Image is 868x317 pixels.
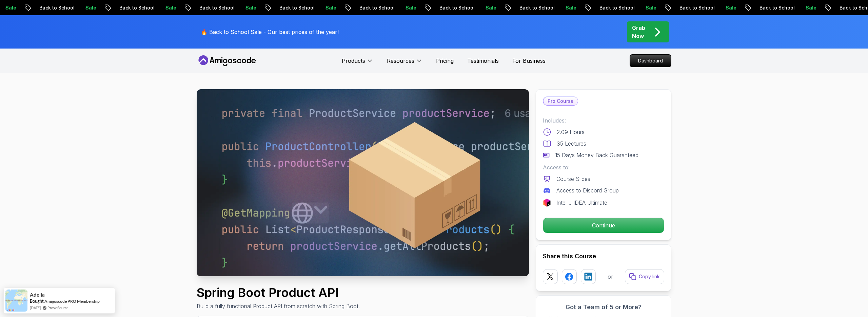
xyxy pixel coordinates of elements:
p: Back to School [193,4,239,11]
p: 35 Lectures [557,139,586,148]
img: provesource social proof notification image [5,290,27,312]
img: spring-product-api_thumbnail [197,89,529,276]
a: Dashboard [630,54,671,67]
a: ProveSource [47,305,68,311]
p: 2.09 Hours [557,128,585,136]
p: Course Slides [556,175,590,183]
p: Sale [399,4,421,11]
button: Continue [543,218,664,233]
button: Products [342,57,373,70]
p: Continue [543,218,664,233]
p: Back to School [33,4,79,11]
p: Sale [479,4,501,11]
p: Back to School [273,4,319,11]
p: Back to School [433,4,479,11]
p: Dashboard [630,55,671,67]
p: Resources [387,57,414,65]
p: Grab Now [632,24,645,40]
p: Sale [559,4,581,11]
p: Sale [719,4,741,11]
a: Pricing [436,57,454,65]
p: Pro Course [544,97,578,105]
a: Amigoscode PRO Membership [44,299,100,304]
button: Copy link [625,269,664,284]
h2: Share this Course [543,251,664,261]
img: jetbrains logo [543,199,551,207]
p: Back to School [753,4,800,11]
p: Sale [319,4,341,11]
p: 🔥 Back to School Sale - Our best prices of the year! [201,28,339,36]
p: Includes: [543,116,664,125]
a: Testimonials [467,57,499,65]
p: Back to School [353,4,399,11]
p: 15 Days Money Back Guaranteed [555,151,638,159]
p: Build a fully functional Product API from scratch with Spring Boot. [197,302,360,310]
p: Products [342,57,365,65]
p: Back to School [673,4,719,11]
p: Copy link [639,273,660,280]
p: Sale [239,4,261,11]
h1: Spring Boot Product API [197,286,360,299]
p: Sale [800,4,821,11]
span: [DATE] [30,305,41,311]
button: Resources [387,57,422,70]
p: Back to School [113,4,159,11]
p: Sale [159,4,181,11]
p: Sale [639,4,661,11]
p: Access to: [543,163,664,171]
p: IntelliJ IDEA Ultimate [556,199,607,207]
h3: Got a Team of 5 or More? [543,302,664,312]
span: Adella [30,292,45,298]
p: Sale [79,4,101,11]
p: Back to School [593,4,639,11]
p: Access to Discord Group [556,186,619,194]
p: or [608,273,613,281]
p: Back to School [513,4,559,11]
span: Bought [30,298,44,304]
a: For Business [512,57,546,65]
